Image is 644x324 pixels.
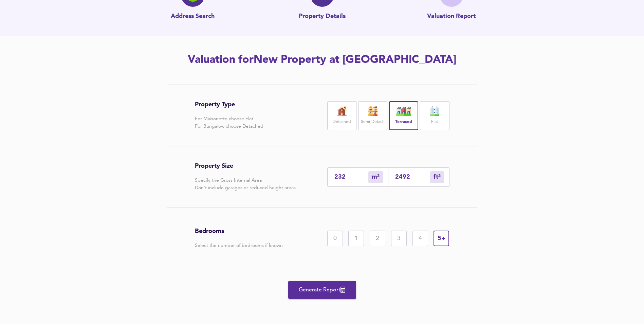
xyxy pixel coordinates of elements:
img: house-icon [364,106,381,116]
img: house-icon [395,106,412,116]
label: Flat [431,118,438,126]
p: Valuation Report [427,12,476,21]
label: Terraced [395,118,412,126]
label: Semi-Detach [361,118,385,126]
div: m² [430,171,444,183]
div: Terraced [389,101,418,130]
p: Select the number of bedrooms if known [195,242,283,249]
h3: Property Size [195,162,296,170]
input: Enter sqm [334,173,368,180]
div: 5+ [434,231,449,246]
div: 1 [348,231,364,246]
div: Flat [420,101,449,130]
div: 0 [327,231,343,246]
label: Detached [333,118,351,126]
div: m² [368,171,383,183]
div: 2 [370,231,385,246]
p: For Maisonette choose Flat For Bungalow choose Detached [195,115,263,130]
input: Sqft [395,173,430,180]
div: 4 [412,231,428,246]
div: 3 [391,231,407,246]
img: flat-icon [426,106,443,116]
p: Property Details [299,12,346,21]
button: Generate Report [288,281,356,299]
h3: Property Type [195,101,263,108]
div: Semi-Detach [358,101,387,130]
span: Generate Report [295,285,349,295]
div: Detached [327,101,356,130]
h3: Bedrooms [195,228,283,235]
h2: Valuation for New Property at [GEOGRAPHIC_DATA] [130,53,514,68]
img: house-icon [333,106,350,116]
p: Address Search [171,12,215,21]
p: Specify the Gross Internal Area Don't include garages or reduced height areas [195,177,296,192]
